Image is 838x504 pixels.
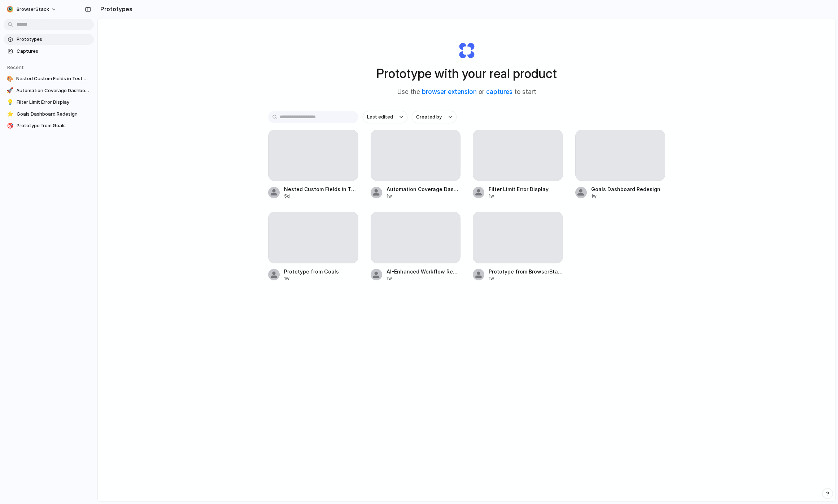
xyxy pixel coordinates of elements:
[387,268,461,275] span: AI-Enhanced Workflow Report Listing
[268,130,358,199] a: Nested Custom Fields in Test Management5d
[284,193,358,199] div: 5d
[473,130,563,199] a: Filter Limit Error Display1w
[591,185,665,193] span: Goals Dashboard Redesign
[412,111,457,123] button: Created by
[371,212,461,281] a: AI-Enhanced Workflow Report Listing1w
[17,36,91,43] span: Prototypes
[367,113,393,121] span: Last edited
[6,87,13,94] div: 🚀
[4,4,60,15] button: BrowserStack
[7,64,24,70] span: Recent
[4,97,94,108] a: 💡Filter Limit Error Display
[387,275,461,282] div: 1w
[284,185,358,193] span: Nested Custom Fields in Test Management
[17,48,91,55] span: Captures
[489,275,563,282] div: 1w
[4,109,94,120] a: ⭐Goals Dashboard Redesign
[4,120,94,131] a: 🎯Prototype from Goals
[591,193,665,199] div: 1w
[6,99,14,106] div: 💡
[16,87,91,94] span: Automation Coverage Dashboard
[575,130,665,199] a: Goals Dashboard Redesign1w
[376,64,557,83] h1: Prototype with your real product
[284,268,358,275] span: Prototype from Goals
[371,130,461,199] a: Automation Coverage Dashboard1w
[473,212,563,281] a: Prototype from BrowserStack Test Reporting1w
[489,268,563,275] span: Prototype from BrowserStack Test Reporting
[284,275,358,282] div: 1w
[422,88,477,95] a: browser extension
[16,75,91,82] span: Nested Custom Fields in Test Management
[363,111,407,123] button: Last edited
[387,185,461,193] span: Automation Coverage Dashboard
[416,113,442,121] span: Created by
[97,5,132,13] h2: Prototypes
[4,34,94,45] a: Prototypes
[6,75,13,82] div: 🎨
[486,88,512,95] a: captures
[4,46,94,57] a: Captures
[387,193,461,199] div: 1w
[17,122,91,129] span: Prototype from Goals
[17,111,91,118] span: Goals Dashboard Redesign
[6,111,14,118] div: ⭐
[4,85,94,96] a: 🚀Automation Coverage Dashboard
[17,6,49,13] span: BrowserStack
[397,87,536,97] span: Use the or to start
[489,185,563,193] span: Filter Limit Error Display
[17,99,91,106] span: Filter Limit Error Display
[489,193,563,199] div: 1w
[4,73,94,84] a: 🎨Nested Custom Fields in Test Management
[268,212,358,281] a: Prototype from Goals1w
[6,122,14,129] div: 🎯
